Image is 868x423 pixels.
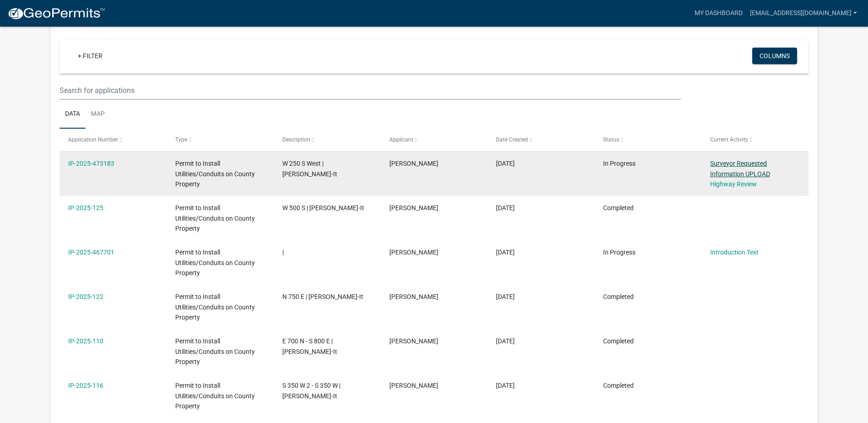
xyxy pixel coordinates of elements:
span: 08/06/2025 [496,337,515,345]
span: Justin Suhre [389,249,438,256]
span: Completed [603,204,634,211]
a: Data [59,100,86,129]
span: Permit to Install Utilities/Conduits on County Property [175,204,255,233]
span: 08/22/2025 [496,249,515,256]
datatable-header-cell: Description [274,129,381,151]
span: Date Created [496,136,528,143]
span: | [282,249,284,256]
span: E 700 N - S 800 E | Berry-It [282,337,337,355]
span: N 750 E | Berry-It [282,293,363,300]
span: 08/03/2025 [496,382,515,389]
a: Surveyor Requested Information UPLOAD [710,160,770,178]
span: Justin Suhre [389,382,438,389]
a: IP-2025-116 [68,382,103,389]
span: Permit to Install Utilities/Conduits on County Property [175,337,255,366]
span: Applicant [389,136,413,143]
span: Permit to Install Utilities/Conduits on County Property [175,160,255,188]
span: W 250 S West | Berry-It [282,160,337,178]
a: My Dashboard [691,5,746,22]
span: Permit to Install Utilities/Conduits on County Property [175,249,255,277]
span: Completed [603,382,634,389]
a: IP-2025-110 [68,337,103,345]
span: 09/03/2025 [496,160,515,167]
a: Highway Review [710,180,757,188]
datatable-header-cell: Date Created [487,129,594,151]
span: Completed [603,293,634,300]
datatable-header-cell: Status [594,129,701,151]
datatable-header-cell: Applicant [380,129,487,151]
span: W 500 S | Berry-It [282,204,364,211]
datatable-header-cell: Current Activity [701,129,809,151]
span: Description [282,136,310,143]
a: IP-2025-473183 [68,160,114,167]
span: S 350 W 2 - S 350 W | Berry-It [282,382,340,400]
span: Completed [603,337,634,345]
span: 08/22/2025 [496,204,515,211]
span: Permit to Install Utilities/Conduits on County Property [175,293,255,321]
input: Search for applications [59,81,681,100]
a: IP-2025-125 [68,204,103,211]
span: In Progress [603,160,636,167]
span: Justin Suhre [389,160,438,167]
span: 08/21/2025 [496,293,515,300]
a: Introduction Text [710,249,759,256]
span: Permit to Install Utilities/Conduits on County Property [175,382,255,410]
span: Current Activity [710,136,748,143]
span: Justin Suhre [389,293,438,300]
a: IP-2025-467701 [68,249,114,256]
span: Type [175,136,187,143]
a: + Filter [70,48,110,64]
button: Columns [752,48,797,64]
span: Justin Suhre [389,337,438,345]
span: Status [603,136,619,143]
a: Map [86,100,110,129]
a: [EMAIL_ADDRESS][DOMAIN_NAME] [746,5,861,22]
datatable-header-cell: Type [167,129,274,151]
datatable-header-cell: Application Number [59,129,167,151]
span: Justin Suhre [389,204,438,211]
span: In Progress [603,249,636,256]
span: Application Number [68,136,118,143]
a: IP-2025-122 [68,293,103,300]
